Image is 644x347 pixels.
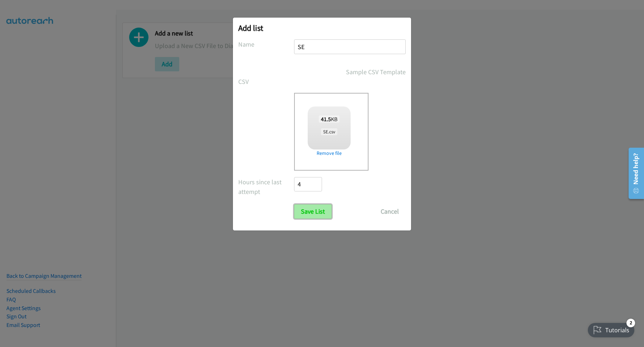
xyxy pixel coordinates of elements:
button: Cancel [374,204,406,219]
iframe: Checklist [584,316,639,342]
a: Sample CSV Template [346,67,406,77]
label: Hours since last attempt [238,177,294,196]
h2: Add list [238,23,406,33]
label: CSV [238,77,294,86]
label: Name [238,39,294,49]
span: KB [319,115,340,123]
span: SE.csv [321,128,337,135]
input: Save List [294,204,332,219]
a: Remove file [308,149,351,157]
strong: 41.5 [321,115,331,123]
iframe: Resource Center [624,145,644,202]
